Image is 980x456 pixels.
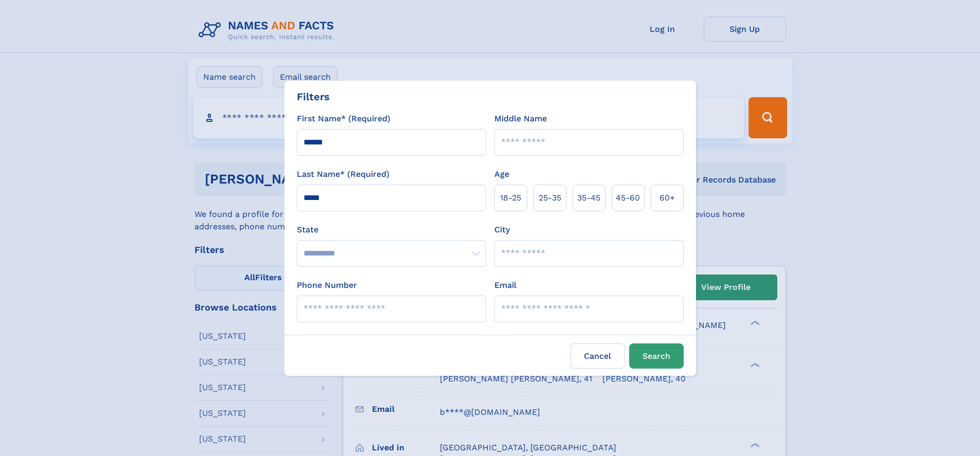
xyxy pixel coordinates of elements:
[616,192,640,204] span: 45‑60
[571,343,625,369] label: Cancel
[297,113,390,125] label: First Name* (Required)
[539,192,561,204] span: 25‑35
[577,192,600,204] span: 35‑45
[500,192,521,204] span: 18‑25
[297,279,357,291] label: Phone Number
[494,168,509,180] label: Age
[297,168,389,180] label: Last Name* (Required)
[629,343,684,369] button: Search
[494,113,547,125] label: Middle Name
[297,89,330,104] div: Filters
[494,279,516,291] label: Email
[660,192,675,204] span: 60+
[494,224,510,236] label: City
[297,224,486,236] label: State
